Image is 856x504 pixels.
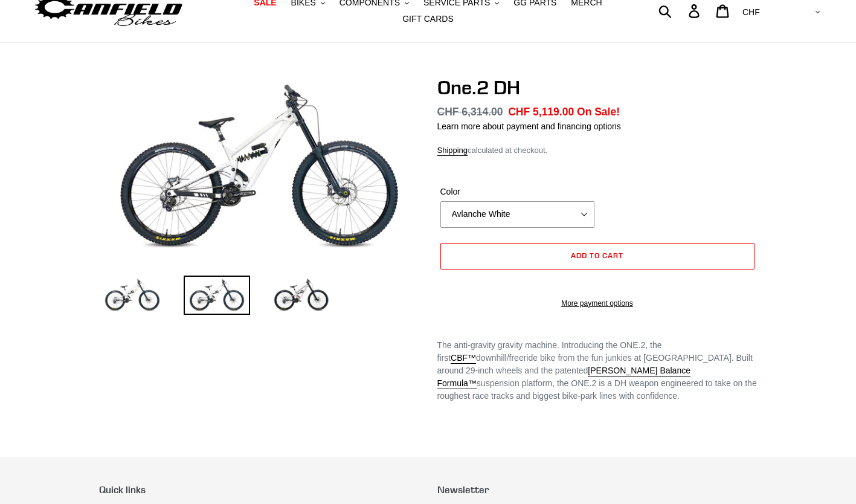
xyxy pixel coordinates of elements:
[101,79,417,256] img: One.2 DH
[99,276,166,315] img: Load image into Gallery viewer, One.2 DH
[437,366,690,389] a: [PERSON_NAME] Balance Formula™
[451,353,476,364] a: CBF™
[440,186,594,198] label: Color
[508,106,574,118] span: CHF 5,119.00
[437,76,758,99] h1: One.2 DH
[396,11,460,27] a: GIFT CARDS
[437,146,468,156] a: Shipping
[440,243,755,270] button: Add to cart
[437,339,758,402] p: The anti-gravity gravity machine. Introducing the ONE.2, the first downhill/freeride bike from th...
[268,276,335,315] img: Load image into Gallery viewer, One.2 DH
[440,298,755,309] a: More payment options
[437,106,503,118] s: CHF 6,314.00
[99,484,419,496] p: Quick links
[577,104,620,120] span: On Sale!
[402,14,454,24] span: GIFT CARDS
[437,121,621,131] a: Learn more about payment and financing options
[184,276,250,315] img: Load image into Gallery viewer, One.2 DH
[437,144,758,157] div: calculated at checkout.
[571,251,623,260] span: Add to cart
[437,484,758,496] p: Newsletter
